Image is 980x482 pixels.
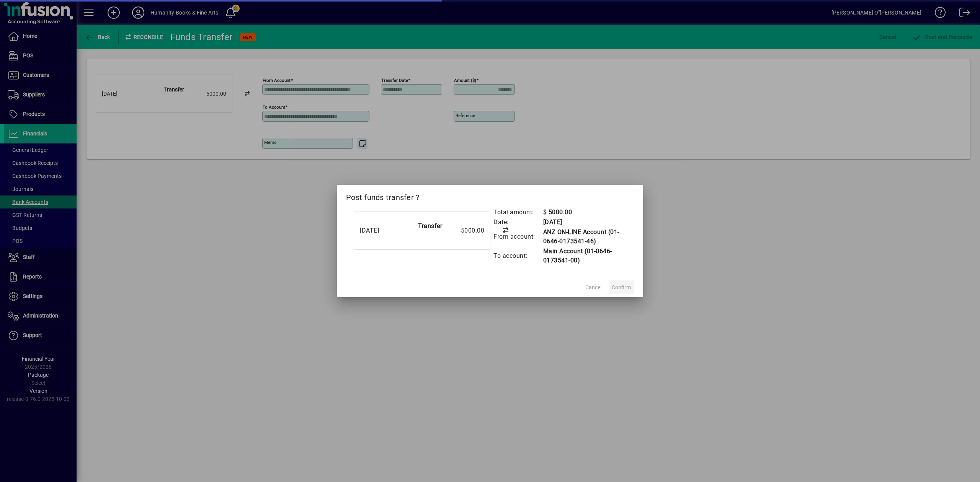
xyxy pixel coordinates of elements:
td: To account: [493,246,543,265]
td: [DATE] [543,217,626,227]
td: Date: [493,217,543,227]
td: $ 5000.00 [543,207,626,217]
td: Total amount: [493,207,543,217]
strong: Transfer [418,222,442,230]
div: -5000.00 [446,226,484,235]
div: [DATE] [360,226,390,235]
h2: Post funds transfer ? [337,185,643,207]
td: ANZ ON-LINE Account (01-0646-0173541-46) [543,227,626,246]
td: Main Account (01-0646-0173541-00) [543,246,626,265]
td: From account: [493,227,543,246]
